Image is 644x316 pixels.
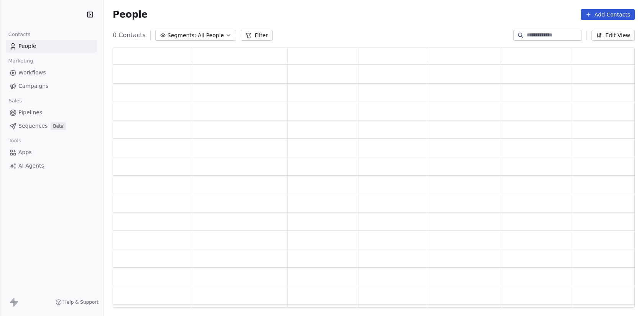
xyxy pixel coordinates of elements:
a: Campaigns [6,80,97,92]
span: Segments: [168,31,196,39]
a: AI Agents [6,160,97,172]
a: Help & Support [56,299,99,305]
a: People [6,40,97,53]
div: grid [113,65,642,308]
span: Marketing [5,55,36,67]
span: Tools [5,135,24,146]
button: Add Contacts [581,9,635,20]
span: Help & Support [63,299,99,305]
button: Filter [241,30,273,41]
span: Campaigns [18,82,48,90]
span: Sales [5,95,25,107]
span: All People [198,31,224,39]
span: Workflows [18,69,46,77]
span: 0 Contacts [113,31,146,40]
span: Beta [51,122,66,130]
a: Pipelines [6,106,97,119]
span: Sequences [18,122,48,130]
a: Apps [6,146,97,159]
span: People [113,9,148,20]
span: AI Agents [18,162,44,170]
span: Pipelines [18,109,42,117]
a: Workflows [6,66,97,79]
a: SequencesBeta [6,120,97,132]
span: Apps [18,148,32,156]
span: Contacts [5,29,34,40]
span: People [18,42,36,50]
button: Edit View [591,30,635,41]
